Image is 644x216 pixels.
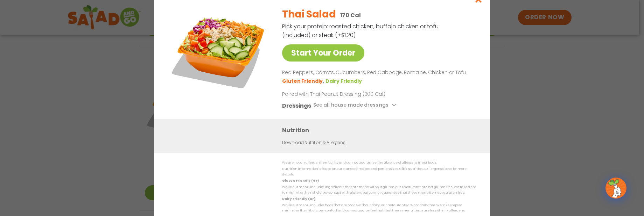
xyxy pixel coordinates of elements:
h2: Thai Salad [282,7,336,22]
h3: Nutrition [282,125,479,134]
strong: Gluten Friendly (GF) [282,179,318,183]
p: While our menu includes ingredients that are made without gluten, our restaurants are not gluten ... [282,185,476,195]
p: 170 Cal [340,11,361,20]
p: We are not an allergen free facility and cannot guarantee the absence of allergens in our foods. [282,160,476,165]
h3: Dressings [282,101,311,110]
li: Dairy Friendly [325,77,363,85]
p: Paired with Thai Peanut Dressing (300 Cal) [282,90,412,98]
p: Red Peppers, Carrots, Cucumbers, Red Cabbage, Romaine, Chicken or Tofu [282,69,473,77]
p: Nutrition information is based on our standard recipes and portion sizes. Click Nutrition & Aller... [282,166,476,177]
li: Gluten Friendly [282,77,325,85]
a: Download Nutrition & Allergens [282,139,345,146]
a: Start Your Order [282,44,364,62]
button: See all house made dressings [313,101,398,110]
p: While our menu includes foods that are made without dairy, our restaurants are not dairy free. We... [282,203,476,214]
img: Featured product photo for Thai Salad [170,2,268,100]
strong: Dairy Friendly (DF) [282,196,315,201]
p: Pick your protein: roasted chicken, buffalo chicken or tofu (included) or steak (+$1.20) [282,22,440,39]
img: wpChatIcon [606,178,626,198]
